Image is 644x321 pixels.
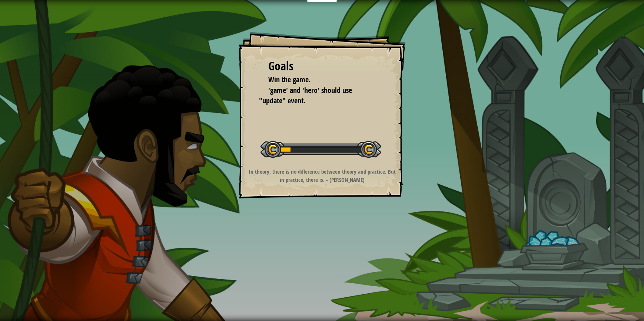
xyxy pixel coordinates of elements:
[249,168,396,183] strong: In theory, there is no difference between theory and practice. But in practice, there is. - [PERS...
[259,74,374,85] li: Win the game.
[259,85,352,106] span: 'game' and 'hero' should use "update" event.
[268,74,311,84] span: Win the game.
[259,85,374,106] li: 'game' and 'hero' should use "update" event.
[268,58,376,75] div: Goals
